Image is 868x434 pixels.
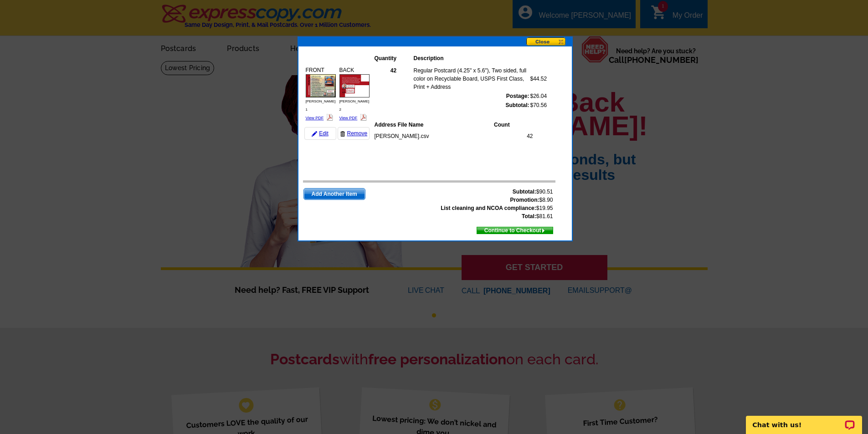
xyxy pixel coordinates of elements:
[339,99,370,112] span: [PERSON_NAME] 2
[513,189,536,195] strong: Subtotal:
[304,65,337,123] div: FRONT
[510,197,539,203] strong: Promotion:
[338,65,371,123] div: BACK
[338,127,370,140] a: Remove
[498,132,534,141] td: 42
[374,120,494,129] th: Address File Name
[493,120,533,129] th: Count
[374,132,498,141] td: [PERSON_NAME].csv
[312,131,317,137] img: pencil-icon.gif
[303,188,365,200] a: Add Another Item
[541,229,545,233] img: button-next-arrow-white.png
[506,102,529,108] strong: Subtotal:
[413,54,530,63] th: Description
[530,101,548,110] td: $70.56
[339,74,370,97] img: small-thumb.jpg
[441,205,536,211] strong: List cleaning and NCOA compliance:
[306,99,336,112] span: [PERSON_NAME] 1
[522,213,536,220] strong: Total:
[530,66,548,92] td: $44.52
[740,405,868,434] iframe: LiveChat chat widget
[326,114,333,121] img: pdf_logo.png
[390,67,396,74] strong: 42
[304,127,336,140] a: Edit
[506,93,529,99] strong: Postage:
[306,116,324,120] a: View PDF
[441,188,553,220] span: $90.51 $8.90 $19.95 $81.61
[413,66,530,92] td: Regular Postcard (4.25" x 5.6"), Two sided, full color on Recyclable Board, USPS First Class, Pri...
[306,74,336,97] img: small-thumb.jpg
[374,54,413,63] th: Quantity
[477,225,553,235] span: Continue to Checkout
[339,116,358,120] a: View PDF
[304,189,365,199] span: Add Another Item
[530,92,548,101] td: $26.04
[477,227,553,234] a: Continue to Checkout
[360,114,367,121] img: pdf_logo.png
[340,131,345,137] img: trashcan-icon.gif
